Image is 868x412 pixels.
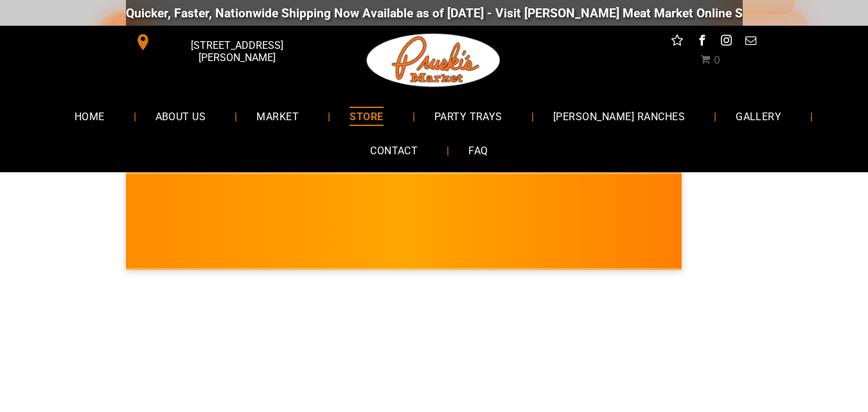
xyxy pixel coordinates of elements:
[449,134,507,168] a: FAQ
[716,99,801,133] a: GALLERY
[693,32,710,52] a: facebook
[714,54,720,66] span: 0
[55,99,124,133] a: HOME
[154,33,319,70] span: [STREET_ADDRESS][PERSON_NAME]
[742,32,759,52] a: email
[237,99,318,133] a: MARKET
[136,99,226,133] a: ABOUT US
[669,32,686,52] a: Social network
[126,32,323,52] a: [STREET_ADDRESS][PERSON_NAME]
[364,26,503,95] img: Pruski-s+Market+HQ+Logo2-1920w.png
[534,99,704,133] a: [PERSON_NAME] RANCHES
[351,134,437,168] a: CONTACT
[718,32,734,52] a: instagram
[330,99,402,133] a: STORE
[415,99,522,133] a: PARTY TRAYS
